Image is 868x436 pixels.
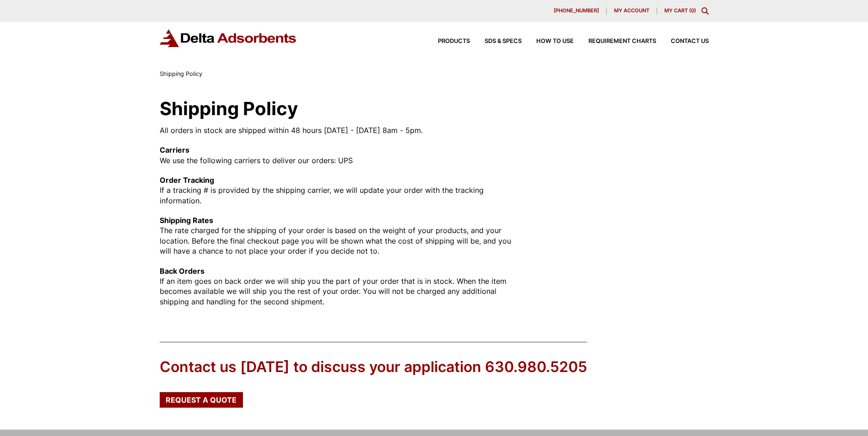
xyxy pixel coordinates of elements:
span: Requirement Charts [588,38,656,44]
a: My Cart (0) [664,7,696,14]
div: Contact us [DATE] to discuss your application 630.980.5205 [160,357,587,378]
div: Toggle Modal Content [701,7,709,15]
span: SDS & SPECS [485,38,522,44]
a: Products [423,38,470,44]
strong: Order Tracking [160,175,214,185]
a: [PHONE_NUMBER] [546,7,607,15]
span: [PHONE_NUMBER] [554,8,599,13]
a: SDS & SPECS [470,38,522,44]
p: If a tracking # is provided by the shipping carrier, we will update your order with the tracking ... [160,175,518,206]
span: Contact Us [671,38,709,44]
h1: Shipping Policy [160,100,518,118]
span: Request a Quote [166,396,237,404]
span: How to Use [536,38,574,44]
span: Products [438,38,470,44]
img: Delta Adsorbents [160,29,297,47]
a: Request a Quote [160,392,243,408]
span: 0 [691,7,694,14]
strong: Back Orders [160,266,205,276]
a: Contact Us [656,38,709,44]
p: We use the following carriers to deliver our orders: UPS [160,145,518,165]
strong: Carriers [160,145,189,154]
p: The rate charged for the shipping of your order is based on the weight of your products, and your... [160,215,518,256]
span: My account [614,8,649,13]
a: Requirement Charts [574,38,656,44]
p: If an item goes on back order we will ship you the part of your order that is in stock. When the ... [160,266,518,307]
p: All orders in stock are shipped within 48 hours [DATE] - [DATE] 8am - 5pm. [160,125,518,135]
a: My account [607,7,657,15]
a: How to Use [522,38,574,44]
strong: Shipping Rates [160,216,213,225]
span: Shipping Policy [160,70,202,77]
